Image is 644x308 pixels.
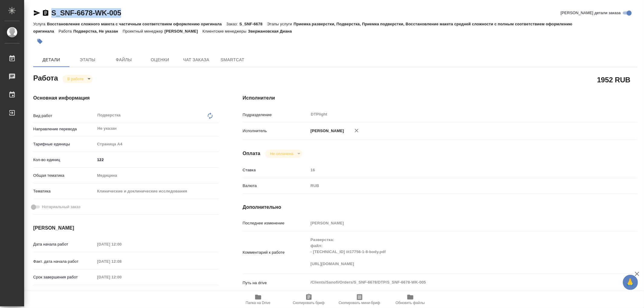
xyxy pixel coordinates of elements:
span: Файлы [109,56,138,64]
textarea: /Clients/Sanofi/Orders/S_SNF-6678/DTP/S_SNF-6678-WK-005 [309,277,604,287]
span: Этапы [73,56,102,64]
p: Подразделение [243,112,309,118]
p: Кол-во единиц [33,157,95,163]
button: Папка на Drive [233,291,284,308]
p: Исполнитель [243,128,309,134]
span: Детали [37,56,66,64]
button: Скопировать ссылку [42,9,49,17]
span: SmartCat [218,56,247,64]
p: Срок завершения работ [33,274,95,280]
div: Медицина [95,170,219,181]
span: [PERSON_NAME] детали заказа [561,10,621,16]
p: Тематика [33,188,95,194]
div: RUB [309,181,604,191]
p: Общая тематика [33,173,95,179]
span: Скопировать бриф [293,301,325,305]
p: Тарифные единицы [33,141,95,147]
p: Путь на drive [243,280,309,286]
a: S_SNF-6678-WK-005 [51,9,121,17]
p: Ставка [243,167,309,173]
p: Валюта [243,183,309,189]
p: Направление перевода [33,126,95,132]
button: Добавить тэг [33,35,46,48]
input: Пустое поле [95,257,148,266]
p: [PERSON_NAME] [165,29,203,33]
h4: Оплата [243,150,261,157]
span: Чат заказа [182,56,211,64]
h4: Основная информация [33,94,219,102]
button: Обновить файлы [385,291,436,308]
input: Пустое поле [309,166,604,174]
p: Факт. дата начала работ [33,259,95,265]
span: Нотариальный заказ [42,204,80,210]
span: 🙏 [625,276,636,289]
button: Удалить исполнителя [350,124,363,137]
button: Скопировать бриф [284,291,334,308]
p: Подверстка, Не указан [73,29,123,33]
h2: Работа [33,72,58,83]
button: 🙏 [623,275,638,290]
p: [PERSON_NAME] [309,128,344,134]
p: Восстановление сложного макета с частичным соответствием оформлению оригинала [47,22,226,26]
p: Комментарий к работе [243,249,309,256]
span: Папка на Drive [246,301,271,305]
p: Работа [59,29,73,33]
h4: [PERSON_NAME] [33,224,219,232]
span: Обновить файлы [396,301,425,305]
p: Дата начала работ [33,241,95,247]
button: Скопировать ссылку для ЯМессенджера [33,9,40,17]
p: Заказ: [226,22,239,26]
div: В работе [62,75,93,83]
p: Проектный менеджер [123,29,164,33]
p: Этапы услуги [267,22,294,26]
p: Вид работ [33,113,95,119]
p: Услуга [33,22,47,26]
h2: 1952 RUB [597,75,630,85]
textarea: Разверстка: файл: - [TECHNICAL_ID] iit17756-1-8-body.pdf [URL][DOMAIN_NAME] [309,235,604,269]
button: Не оплачена [268,151,295,156]
span: Оценки [146,56,175,64]
div: Страница А4 [95,139,219,149]
p: S_SNF-6678 [239,22,267,26]
p: Клиентские менеджеры [203,29,248,33]
div: Клинические и доклинические исследования [95,186,219,196]
span: Скопировать мини-бриф [339,301,380,305]
div: В работе [265,150,302,158]
input: Пустое поле [95,273,148,281]
input: Пустое поле [309,219,604,227]
p: Приемка разверстки, Подверстка, Приемка подверстки, Восстановление макета средней сложности с пол... [33,22,572,33]
p: Последнее изменение [243,220,309,226]
h4: Исполнители [243,94,637,102]
input: ✎ Введи что-нибудь [95,155,219,164]
p: Звержановская Диана [248,29,296,33]
h4: Дополнительно [243,204,637,211]
button: Скопировать мини-бриф [334,291,385,308]
input: Пустое поле [95,240,148,249]
button: В работе [66,76,85,81]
